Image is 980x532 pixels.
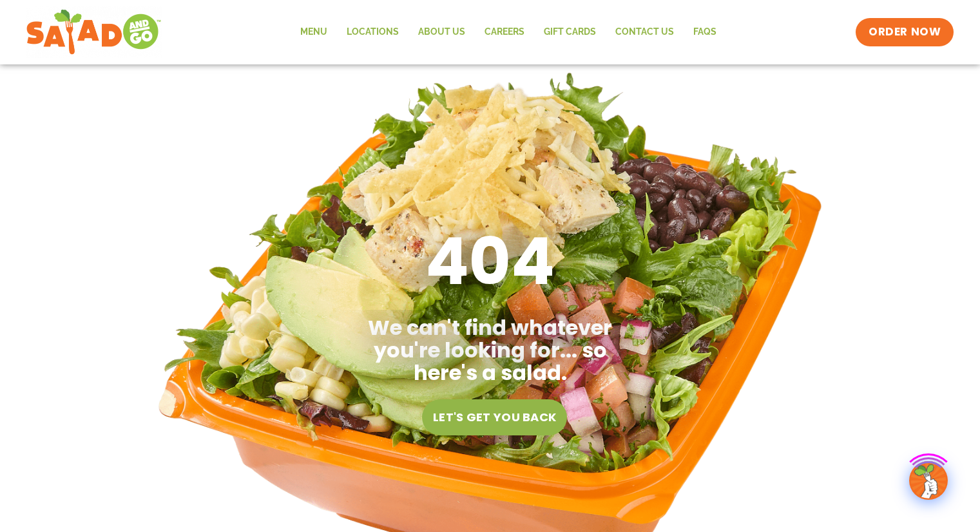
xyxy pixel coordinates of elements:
[684,17,726,47] a: FAQs
[422,399,567,435] a: Let's get you back
[337,17,408,47] a: Locations
[291,17,726,47] nav: Menu
[408,17,475,47] a: About Us
[291,17,337,47] a: Menu
[342,316,639,385] h2: We can't find whatever you're looking for... so here's a salad.
[856,18,954,46] a: ORDER NOW
[433,410,556,424] span: Let's get you back
[606,17,684,47] a: Contact Us
[475,17,534,47] a: Careers
[26,6,162,58] img: new-SAG-logo-768×292
[869,24,941,40] span: ORDER NOW
[534,17,606,47] a: GIFT CARDS
[336,226,645,297] h1: 404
